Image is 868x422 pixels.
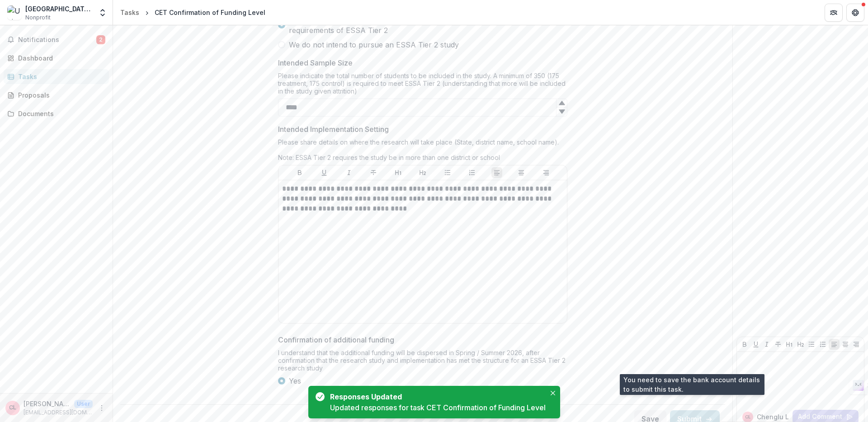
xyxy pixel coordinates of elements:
[825,4,843,22] button: Partners
[417,167,428,178] button: Heading 2
[278,72,567,98] div: Please indicate the total number of students to be included in the study. A minimum of 350 (175 t...
[7,5,22,20] img: University of Utah
[344,167,354,178] button: Italicize
[739,339,750,350] button: Bold
[18,90,102,100] div: Proposals
[25,14,51,22] span: Nonprofit
[761,339,772,350] button: Italicize
[18,36,96,44] span: Notifications
[840,339,851,350] button: Align Center
[4,69,109,84] a: Tasks
[4,33,109,47] button: Notifications2
[155,8,265,17] div: CET Confirmation of Funding Level
[9,405,16,411] div: Chenglu Li
[18,72,102,81] div: Tasks
[541,167,552,178] button: Align Right
[289,375,301,386] span: Yes
[851,339,862,350] button: Align Right
[330,391,542,402] div: Responses Updated
[330,402,546,413] div: Updated responses for task CET Confirmation of Funding Level
[117,6,143,19] a: Tasks
[4,51,109,66] a: Dashboard
[393,167,404,178] button: Heading 1
[467,167,477,178] button: Ordered List
[24,399,71,408] p: [PERSON_NAME]
[516,167,527,178] button: Align Center
[24,408,93,417] p: [EMAIL_ADDRESS][DOMAIN_NAME]
[319,167,330,178] button: Underline
[278,349,567,375] div: I understand that the additional funding will be dispersed in Spring / Summer 2026, after confirm...
[289,39,459,50] span: We do not intend to pursue an ESSA Tier 2 study
[294,167,305,178] button: Bold
[96,4,109,22] button: Open entity switcher
[18,53,102,63] div: Dashboard
[773,339,783,350] button: Strike
[829,339,840,350] button: Align Left
[96,35,105,44] span: 2
[491,167,502,178] button: Align Left
[442,167,453,178] button: Bullet List
[96,403,107,413] button: More
[368,167,379,178] button: Strike
[750,339,761,350] button: Underline
[745,415,751,419] div: Chenglu Li
[278,334,394,345] p: Confirmation of additional funding
[817,339,828,350] button: Ordered List
[795,339,806,350] button: Heading 2
[4,106,109,121] a: Documents
[18,109,102,118] div: Documents
[278,138,567,165] div: Please share details on where the research will take place (State, district name, school name). N...
[846,4,864,22] button: Get Help
[784,339,795,350] button: Heading 1
[120,8,139,17] div: Tasks
[757,412,789,422] p: Chenglu L
[74,400,93,408] p: User
[547,388,558,399] button: Close
[25,4,93,14] div: [GEOGRAPHIC_DATA][US_STATE]
[117,6,269,19] nav: breadcrumb
[278,57,353,68] p: Intended Sample Size
[278,124,389,135] p: Intended Implementation Setting
[806,339,817,350] button: Bullet List
[4,88,109,103] a: Proposals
